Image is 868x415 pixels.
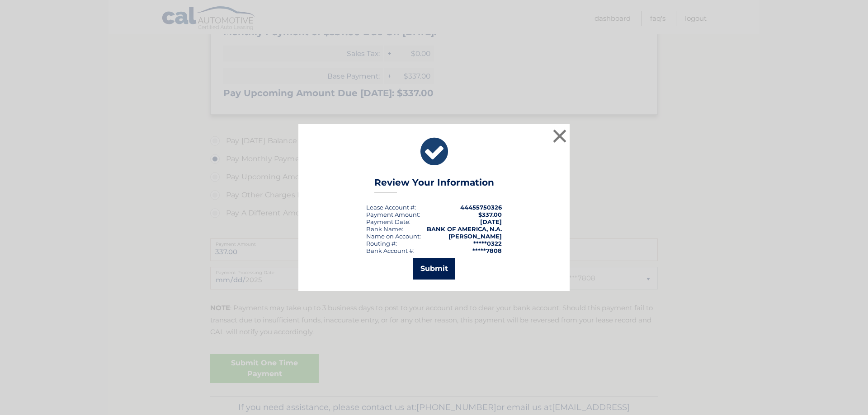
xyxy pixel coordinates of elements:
strong: [PERSON_NAME] [448,233,502,240]
strong: BANK OF AMERICA, N.A. [427,225,502,233]
strong: 44455750326 [460,204,502,211]
div: Payment Amount: [366,211,420,218]
span: $337.00 [478,211,502,218]
div: Routing #: [366,240,397,247]
span: Payment Date [366,218,409,225]
button: × [551,127,569,145]
div: Lease Account #: [366,204,416,211]
div: Name on Account: [366,233,421,240]
div: Bank Name: [366,225,403,233]
div: : [366,218,410,225]
span: [DATE] [480,218,502,225]
div: Bank Account #: [366,247,415,254]
h3: Review Your Information [374,177,494,193]
button: Submit [413,258,455,280]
